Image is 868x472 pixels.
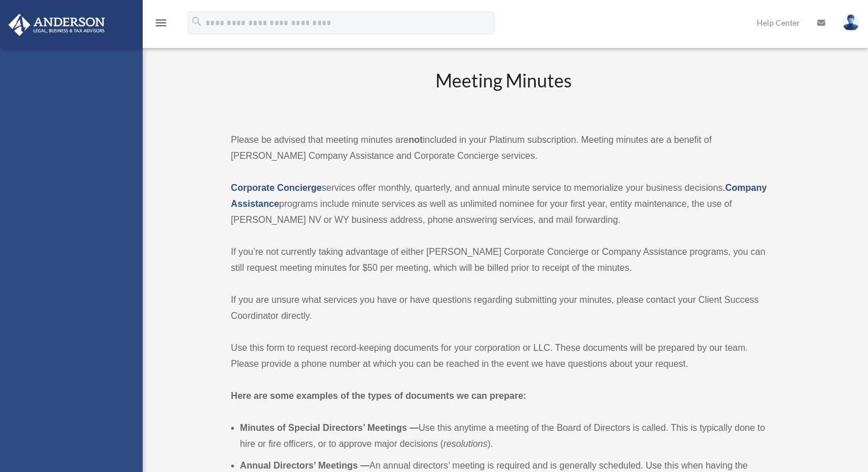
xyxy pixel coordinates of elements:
b: Minutes of Special Directors’ Meetings — [240,423,419,433]
i: search [191,15,203,28]
b: Annual Directors’ Meetings — [240,461,370,470]
a: Company Assistance [231,183,767,209]
strong: Here are some examples of the types of documents we can prepare: [231,391,527,401]
p: If you’re not currently taking advantage of either [PERSON_NAME] Corporate Concierge or Company A... [231,244,777,276]
strong: not [409,135,423,145]
p: If you are unsure what services you have or have questions regarding submitting your minutes, ple... [231,292,777,324]
p: services offer monthly, quarterly, and annual minute service to memorialize your business decisio... [231,180,777,228]
p: Use this form to request record-keeping documents for your corporation or LLC. These documents wi... [231,340,777,372]
img: Anderson Advisors Platinum Portal [5,14,108,36]
p: Please be advised that meeting minutes are included in your Platinum subscription. Meeting minute... [231,132,777,164]
em: resolutions [443,439,487,449]
a: Corporate Concierge [231,183,322,193]
li: Use this anytime a meeting of the Board of Directors is called. This is typically done to hire or... [240,420,777,452]
i: menu [154,16,168,30]
h2: Meeting Minutes [231,68,777,115]
img: User Pic [842,14,859,31]
a: menu [154,20,168,30]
